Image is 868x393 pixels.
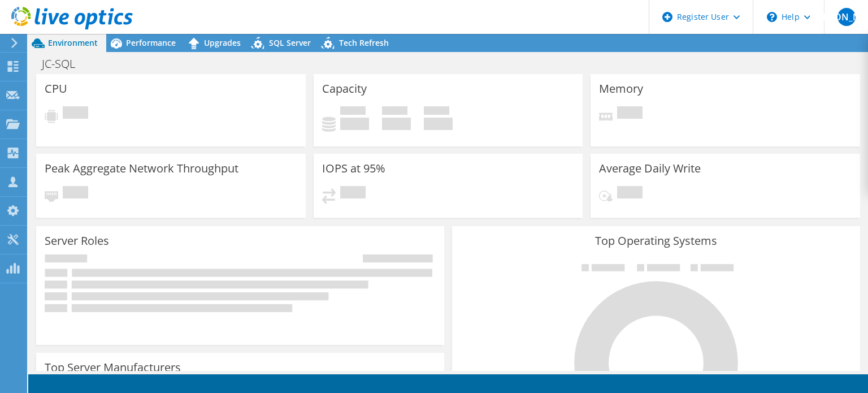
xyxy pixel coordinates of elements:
[269,37,311,48] span: SQL Server
[37,58,93,70] h1: JC-SQL
[340,186,366,201] span: Pending
[45,162,238,175] h3: Peak Aggregate Network Throughput
[382,106,407,118] span: Free
[340,118,369,130] h4: 0 GiB
[63,106,88,122] span: Pending
[424,106,449,118] span: Total
[45,83,67,95] h3: CPU
[617,186,643,201] span: Pending
[48,37,98,48] span: Environment
[322,162,385,175] h3: IOPS at 95%
[461,235,852,247] h3: Top Operating Systems
[424,118,453,130] h4: 0 GiB
[617,106,643,122] span: Pending
[382,118,411,130] h4: 0 GiB
[767,12,777,22] svg: \n
[204,37,241,48] span: Upgrades
[340,106,366,118] span: Used
[45,361,181,374] h3: Top Server Manufacturers
[322,83,367,95] h3: Capacity
[837,8,856,26] span: [PERSON_NAME]
[63,186,88,201] span: Pending
[126,37,176,48] span: Performance
[599,83,643,95] h3: Memory
[599,162,701,175] h3: Average Daily Write
[45,235,109,247] h3: Server Roles
[339,37,389,48] span: Tech Refresh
